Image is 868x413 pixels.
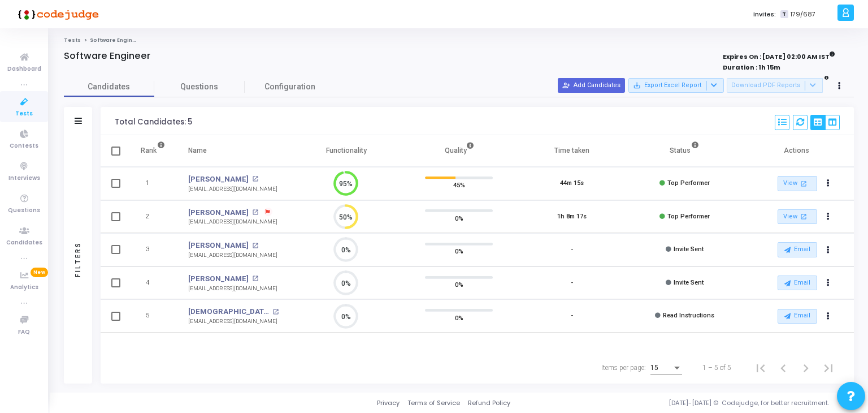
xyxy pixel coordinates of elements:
mat-icon: open_in_new [252,243,258,249]
span: Questions [8,206,40,216]
span: 0% [455,212,463,223]
span: Configuration [264,81,315,93]
button: Last page [817,356,840,379]
th: Functionality [290,135,403,167]
th: Quality [403,135,516,167]
div: 1 – 5 of 5 [702,363,731,373]
mat-icon: open_in_new [272,309,279,315]
td: 5 [129,299,177,333]
span: 15 [650,364,658,372]
a: [DEMOGRAPHIC_DATA] [188,306,269,317]
div: Name [188,144,207,157]
span: 0% [455,312,463,323]
span: Contests [10,141,38,151]
span: Invite Sent [674,246,704,253]
span: Analytics [10,283,38,292]
div: View Options [810,115,840,130]
span: Candidates [64,81,154,93]
a: View [778,209,817,225]
mat-icon: open_in_new [799,179,809,188]
strong: Duration : 1h 15m [723,63,780,72]
mat-icon: person_add_alt [562,81,570,89]
div: [EMAIL_ADDRESS][DOMAIN_NAME] [188,285,277,293]
a: [PERSON_NAME] [188,240,249,251]
span: Read Instructions [663,312,714,319]
button: Email [778,242,817,257]
td: 2 [129,200,177,234]
mat-icon: save_alt [633,81,641,89]
div: - [571,278,573,288]
span: Candidates [6,238,42,248]
button: Export Excel Report [628,78,724,93]
span: New [31,268,48,277]
a: [PERSON_NAME] [188,207,249,218]
div: Total Candidates: 5 [115,118,192,127]
span: 179/687 [791,10,815,19]
nav: breadcrumb [64,37,854,44]
div: 1h 8m 17s [557,212,587,222]
button: Download PDF Reports [727,78,823,93]
button: Actions [821,176,836,192]
mat-icon: open_in_new [252,176,258,182]
span: 0% [455,279,463,290]
span: Invite Sent [674,279,704,286]
span: Top Performer [667,179,710,187]
span: 0% [455,246,463,257]
button: Email [778,276,817,290]
a: [PERSON_NAME] [188,174,249,185]
span: Tests [15,109,33,119]
td: 1 [129,167,177,200]
button: Actions [821,209,836,225]
div: - [571,311,573,321]
th: Rank [129,135,177,167]
div: Items per page: [601,363,646,373]
div: [EMAIL_ADDRESS][DOMAIN_NAME] [188,317,279,326]
div: [EMAIL_ADDRESS][DOMAIN_NAME] [188,218,277,226]
button: Add Candidates [558,78,625,93]
a: Refund Policy [468,398,510,408]
button: Actions [821,275,836,291]
h4: Software Engineer [64,50,150,62]
div: Time taken [554,144,589,157]
span: 45% [453,179,465,191]
span: Interviews [8,174,40,183]
a: Privacy [377,398,400,408]
th: Status [628,135,741,167]
button: Next page [795,356,817,379]
div: [EMAIL_ADDRESS][DOMAIN_NAME] [188,251,277,260]
a: Terms of Service [407,398,460,408]
mat-select: Items per page: [650,364,682,372]
mat-icon: open_in_new [252,276,258,282]
span: Dashboard [7,64,41,74]
a: View [778,176,817,191]
button: Actions [821,242,836,258]
button: First page [749,356,772,379]
span: Software Engineer [90,37,142,44]
div: Filters [73,197,83,321]
button: Actions [821,308,836,324]
td: 3 [129,233,177,266]
a: [PERSON_NAME] [188,273,249,285]
mat-icon: open_in_new [252,209,258,216]
button: Email [778,309,817,324]
td: 4 [129,266,177,300]
span: Top Performer [667,213,710,220]
a: Tests [64,37,81,44]
span: FAQ [18,328,30,337]
th: Actions [741,135,854,167]
mat-icon: open_in_new [799,212,809,221]
img: logo [14,3,99,25]
strong: Expires On : [DATE] 02:00 AM IST [723,49,835,62]
span: T [780,10,788,19]
div: [EMAIL_ADDRESS][DOMAIN_NAME] [188,185,277,193]
div: 44m 15s [560,179,584,188]
div: - [571,245,573,255]
label: Invites: [753,10,776,19]
div: [DATE]-[DATE] © Codejudge, for better recruitment. [510,398,854,408]
span: Questions [154,81,245,93]
button: Previous page [772,356,795,379]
